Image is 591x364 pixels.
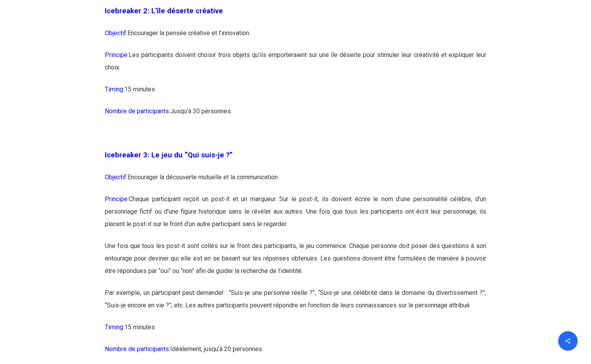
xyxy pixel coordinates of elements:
[105,27,486,49] p: Encourager la pensée créative et l’innovation.
[105,345,170,353] span: Nombre de participants:
[105,240,486,287] p: Une fois que tous les post-it sont collés sur le front des participants, le jeu commence. Chaque ...
[105,323,124,331] span: Timing:
[105,7,223,15] span: Icebreaker 2: L’île déserte créative
[105,49,486,83] p: Les participants doivent choisir trois objets qu’ils emporteraient sur une île déserte pour stimu...
[105,171,486,193] p: Encourager la découverte mutuelle et la communication.
[105,29,128,37] span: Objectif:
[105,195,129,203] span: Principe:
[105,51,129,59] span: Principe:
[105,287,486,321] p: Par exemple, un participant peut demander : “Suis-je une personne réelle ?”, “Suis-je une célébri...
[105,151,233,159] span: Icebreaker 3: Le jeu du “Qui suis-je ?”
[105,83,486,105] p: 15 minutes
[105,173,128,181] span: Objectif:
[105,86,124,93] span: Timing:
[105,321,486,343] p: 15 minutes
[105,193,486,240] p: Chaque participant reçoit un post-it et un marqueur. Sur le post-it, ils doivent écrire le nom d’...
[105,105,486,127] p: Jusqu’à 30 personnes.
[105,107,170,115] span: Nombre de participants:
